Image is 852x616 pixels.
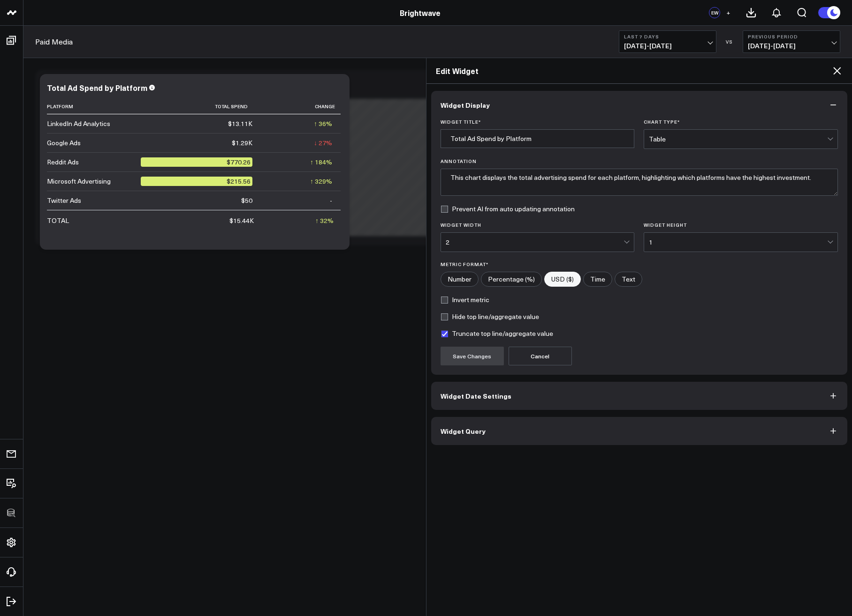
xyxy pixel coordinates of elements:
[241,196,252,205] div: $50
[314,138,332,148] div: ↓ 27%
[441,101,490,109] span: Widget Display
[446,238,624,246] div: 2
[47,119,110,128] div: LinkedIn Ad Analytics
[441,169,838,196] textarea: This chart displays the total advertising spend for each platform, highlighting which platforms h...
[743,30,840,53] button: Previous Period[DATE]-[DATE]
[47,138,81,148] div: Google Ads
[436,66,832,76] h2: Edit Widget
[35,37,73,47] a: Paid Media
[441,119,635,125] label: Widget Title *
[441,330,553,337] label: Truncate top line/aggregate value
[441,313,539,320] label: Hide top line/aggregate value
[315,216,334,225] div: ↑ 32%
[441,347,504,365] button: Save Changes
[709,7,720,18] div: EW
[441,272,479,287] label: Number
[47,177,111,186] div: Microsoft Advertising
[47,157,79,167] div: Reddit Ads
[441,296,489,304] label: Invert metric
[431,91,848,119] button: Widget Display
[544,272,581,287] label: USD ($)
[314,119,332,128] div: ↑ 36%
[431,382,848,410] button: Widget Date Settings
[624,42,711,50] span: [DATE] - [DATE]
[748,42,835,50] span: [DATE] - [DATE]
[330,196,332,205] div: -
[624,34,711,39] b: Last 7 Days
[47,82,147,93] div: Total Ad Spend by Platform
[615,272,642,287] label: Text
[441,158,838,164] label: Annotation
[441,205,575,213] label: Prevent AI from auto updating annotation
[649,238,827,246] div: 1
[721,39,738,45] div: VS
[232,138,252,148] div: $1.29K
[644,222,838,228] label: Widget Height
[141,157,252,167] div: $770.26
[583,272,612,287] label: Time
[748,34,835,39] b: Previous Period
[141,99,261,114] th: Total Spend
[509,347,572,365] button: Cancel
[441,427,486,435] span: Widget Query
[310,157,332,167] div: ↑ 184%
[400,7,441,18] a: Brightwave
[644,119,838,125] label: Chart Type *
[229,216,254,225] div: $15.44K
[47,99,141,114] th: Platform
[310,177,332,186] div: ↑ 329%
[431,417,848,445] button: Widget Query
[47,216,69,225] div: TOTAL
[441,261,838,267] label: Metric Format*
[141,177,252,186] div: $215.56
[228,119,252,128] div: $13.11K
[619,30,716,53] button: Last 7 Days[DATE]-[DATE]
[723,7,734,18] button: +
[47,196,81,205] div: Twitter Ads
[441,222,635,228] label: Widget Width
[441,392,511,400] span: Widget Date Settings
[726,9,730,16] span: +
[261,99,341,114] th: Change
[649,135,827,143] div: Table
[481,272,542,287] label: Percentage (%)
[441,129,635,148] input: Enter your widget title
